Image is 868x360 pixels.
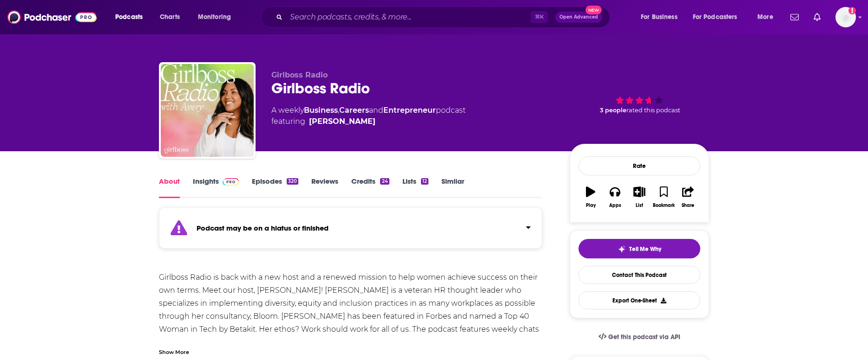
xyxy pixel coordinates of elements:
[338,106,339,115] span: ,
[626,107,680,114] span: rated this podcast
[197,224,329,232] strong: Podcast may be on a hiatus or finished
[627,180,651,214] button: List
[223,178,239,186] img: Podchaser Pro
[570,71,709,128] div: 3 peoplerated this podcast
[160,11,180,24] span: Charts
[835,7,856,27] span: Logged in as camsdkc
[579,239,700,258] button: tell me why sparkleTell Me Why
[555,12,602,23] button: Open AdvancedNew
[653,203,675,208] div: Bookmark
[161,64,254,157] img: Girlboss Radio
[351,177,389,198] a: Credits24
[848,7,856,14] svg: Add a profile image
[380,178,389,185] div: 24
[586,203,596,208] div: Play
[198,11,231,24] span: Monitoring
[159,177,180,198] a: About
[271,105,466,127] div: A weekly podcast
[641,11,677,24] span: For Business
[271,71,328,79] span: Girlboss Radio
[159,213,542,249] section: Click to expand status details
[7,8,97,26] img: Podchaser - Follow, Share and Rate Podcasts
[559,15,598,19] span: Open Advanced
[531,11,548,23] span: ⌘ K
[304,106,338,115] a: Business
[579,291,700,309] button: Export One-Sheet
[636,203,643,208] div: List
[287,178,298,185] div: 320
[693,11,737,24] span: For Podcasters
[402,177,428,198] a: Lists12
[579,156,700,175] div: Rate
[271,116,466,127] span: featuring
[618,245,625,253] img: tell me why sparkle
[311,177,338,198] a: Reviews
[591,326,688,348] a: Get this podcast via API
[600,107,626,114] span: 3 people
[634,10,689,25] button: open menu
[810,9,824,25] a: Show notifications dropdown
[585,6,602,14] span: New
[608,333,680,341] span: Get this podcast via API
[687,10,751,25] button: open menu
[309,116,375,127] a: [PERSON_NAME]
[751,10,785,25] button: open menu
[270,6,619,28] div: Search podcasts, credits, & more...
[609,203,621,208] div: Apps
[835,7,856,27] img: User Profile
[835,7,856,27] button: Show profile menu
[676,180,700,214] button: Share
[757,11,773,24] span: More
[682,203,694,208] div: Share
[421,178,428,185] div: 12
[603,180,627,214] button: Apps
[109,10,155,25] button: open menu
[787,9,802,25] a: Show notifications dropdown
[629,245,661,253] span: Tell Me Why
[441,177,464,198] a: Similar
[579,180,603,214] button: Play
[191,10,243,25] button: open menu
[154,10,185,25] a: Charts
[115,11,143,24] span: Podcasts
[252,177,298,198] a: Episodes320
[339,106,369,115] a: Careers
[651,180,676,214] button: Bookmark
[286,10,531,25] input: Search podcasts, credits, & more...
[383,106,436,115] a: Entrepreneur
[369,106,383,115] span: and
[579,266,700,284] a: Contact This Podcast
[193,177,239,198] a: InsightsPodchaser Pro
